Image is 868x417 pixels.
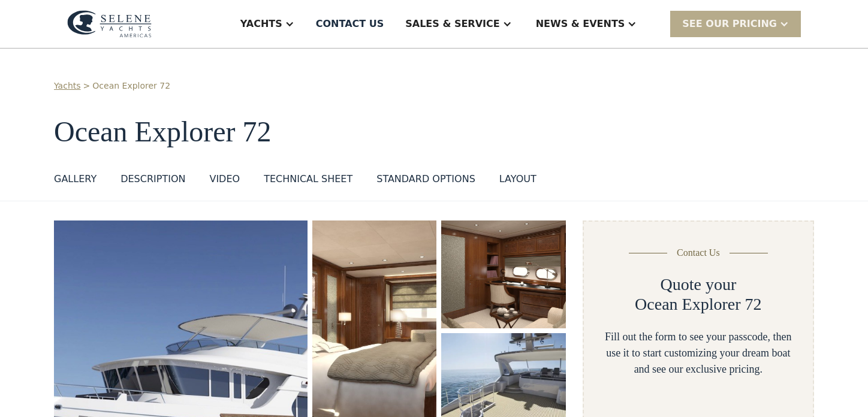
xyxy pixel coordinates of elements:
[54,80,81,92] a: Yachts
[264,172,352,186] div: Technical sheet
[67,10,152,38] img: logo
[603,329,794,377] div: Fill out the form to see your passcode, then use it to start customizing your dream boat and see ...
[677,246,720,260] div: Contact Us
[120,172,185,186] div: DESCRIPTION
[682,17,777,31] div: SEE Our Pricing
[635,294,761,315] h2: Ocean Explorer 72
[660,274,736,295] h2: Quote your
[209,172,240,186] div: VIDEO
[83,80,91,92] div: >
[92,80,170,92] a: Ocean Explorer 72
[499,172,537,191] a: layout
[405,17,499,31] div: Sales & Service
[120,172,185,191] a: DESCRIPTION
[54,172,97,191] a: GALLERY
[54,172,97,186] div: GALLERY
[376,172,475,186] div: standard options
[209,172,240,191] a: VIDEO
[316,17,384,31] div: Contact US
[536,17,625,31] div: News & EVENTS
[264,172,352,191] a: Technical sheet
[240,17,282,31] div: Yachts
[54,116,814,148] h1: Ocean Explorer 72
[499,172,537,186] div: layout
[376,172,475,191] a: standard options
